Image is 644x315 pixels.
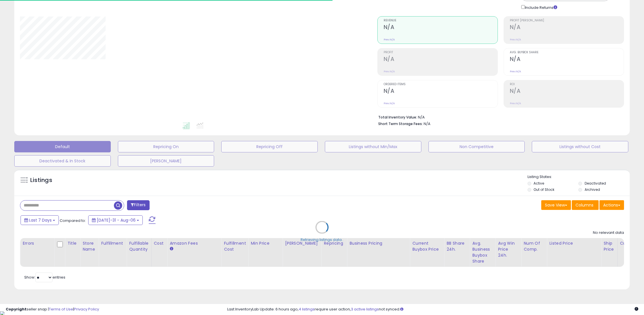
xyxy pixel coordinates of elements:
[384,70,395,73] small: Prev: N/A
[6,306,27,312] strong: Copyright
[221,141,318,152] button: Repricing Off
[510,83,624,86] span: ROI
[384,56,498,64] h2: N/A
[510,24,624,32] h2: N/A
[351,306,379,312] a: 3 active listings
[49,306,73,312] a: Terms of Use
[378,121,423,126] b: Short Term Storage Fees:
[378,115,417,120] b: Total Inventory Value:
[6,307,99,312] div: seller snap | |
[325,141,421,152] button: Listings without Min/Max
[14,141,111,152] button: Default
[510,88,624,95] h2: N/A
[227,307,638,312] div: Last InventoryLab Update: 6 hours ago, require user action, not synced.
[118,141,214,152] button: Repricing On
[424,121,430,126] span: N/A
[118,155,214,167] button: [PERSON_NAME]
[384,38,395,41] small: Prev: N/A
[74,306,99,312] a: Privacy Policy
[510,102,521,105] small: Prev: N/A
[532,141,628,152] button: Listings without Cost
[301,237,343,242] div: Retrieving listings data..
[428,141,525,152] button: Non Competitive
[384,88,498,95] h2: N/A
[384,102,395,105] small: Prev: N/A
[299,306,315,312] a: 4 listings
[384,51,498,54] span: Profit
[14,155,111,167] button: Deactivated & In Stock
[510,56,624,64] h2: N/A
[510,70,521,73] small: Prev: N/A
[384,24,498,32] h2: N/A
[510,19,624,22] span: Profit [PERSON_NAME]
[378,113,620,120] li: N/A
[384,83,498,86] span: Ordered Items
[510,38,521,41] small: Prev: N/A
[510,51,624,54] span: Avg. Buybox Share
[517,4,564,11] div: Include Returns
[400,307,403,311] i: Click here to read more about un-synced listings.
[384,19,498,22] span: Revenue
